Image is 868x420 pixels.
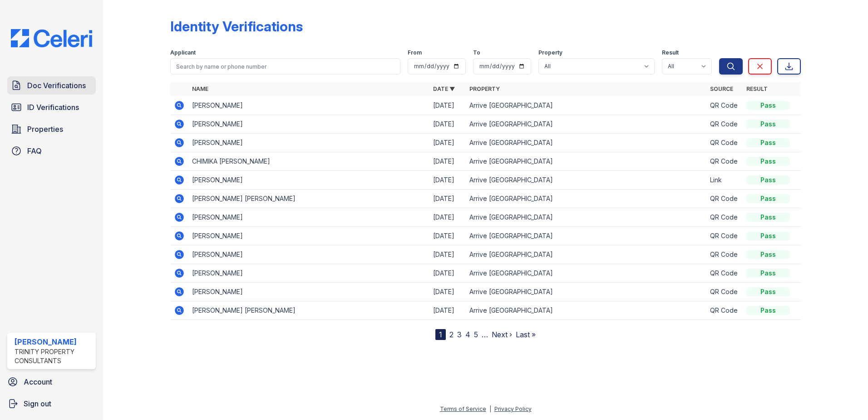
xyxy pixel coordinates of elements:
td: [DATE] [429,152,466,171]
td: [DATE] [429,245,466,264]
div: Pass [746,287,790,296]
a: Terms of Service [440,405,486,412]
td: [PERSON_NAME] [188,96,429,115]
div: Pass [746,138,790,147]
label: To [473,49,480,56]
td: [DATE] [429,264,466,283]
td: Arrive [GEOGRAPHIC_DATA] [466,283,707,301]
a: 4 [465,330,470,339]
td: [DATE] [429,227,466,245]
img: CE_Logo_Blue-a8612792a0a2168367f1c8372b55b34899dd931a85d93a1a3d3e32e68fde9ad4.png [4,29,99,47]
a: Doc Verifications [7,76,96,95]
td: Arrive [GEOGRAPHIC_DATA] [466,301,707,320]
td: [PERSON_NAME] [188,283,429,301]
a: Date ▼ [433,85,455,92]
div: Pass [746,101,790,110]
div: Pass [746,213,790,222]
td: Arrive [GEOGRAPHIC_DATA] [466,96,707,115]
a: Last » [516,330,536,339]
div: | [489,405,491,412]
td: [DATE] [429,115,466,134]
td: [PERSON_NAME] [188,134,429,152]
span: Doc Verifications [27,80,86,91]
div: Pass [746,250,790,259]
td: Arrive [GEOGRAPHIC_DATA] [466,171,707,190]
td: [DATE] [429,301,466,320]
td: [PERSON_NAME] [188,115,429,134]
span: Properties [27,124,63,135]
td: [PERSON_NAME] [PERSON_NAME] [188,301,429,320]
a: Property [469,85,500,92]
td: QR Code [706,134,743,152]
label: Property [538,49,562,56]
a: Name [192,85,208,92]
a: Privacy Policy [494,405,532,412]
div: Pass [746,306,790,315]
td: QR Code [706,152,743,171]
td: [PERSON_NAME] [188,264,429,283]
td: QR Code [706,115,743,134]
span: Sign out [24,398,51,409]
a: Sign out [4,395,99,413]
td: QR Code [706,227,743,245]
a: Source [710,85,733,92]
td: QR Code [706,264,743,283]
td: Arrive [GEOGRAPHIC_DATA] [466,245,707,264]
td: QR Code [706,245,743,264]
a: Result [746,85,768,92]
a: 3 [457,330,462,339]
td: [DATE] [429,134,466,152]
td: Arrive [GEOGRAPHIC_DATA] [466,227,707,245]
div: Pass [746,231,790,240]
a: 5 [474,330,478,339]
div: Trinity Property Consultants [15,347,92,365]
td: [DATE] [429,96,466,115]
a: Next › [492,330,512,339]
td: QR Code [706,283,743,301]
td: [PERSON_NAME] [188,245,429,264]
div: Pass [746,269,790,278]
a: Account [4,373,99,391]
td: QR Code [706,301,743,320]
td: [PERSON_NAME] [188,208,429,227]
a: FAQ [7,142,96,160]
td: QR Code [706,96,743,115]
label: Result [662,49,679,56]
label: From [408,49,422,56]
a: Properties [7,120,96,138]
span: FAQ [27,145,42,156]
div: Pass [746,194,790,203]
td: Arrive [GEOGRAPHIC_DATA] [466,152,707,171]
td: QR Code [706,190,743,208]
div: Pass [746,157,790,166]
td: [DATE] [429,171,466,190]
div: 1 [435,329,446,340]
td: [PERSON_NAME] [PERSON_NAME] [188,190,429,208]
div: Pass [746,175,790,185]
td: [DATE] [429,208,466,227]
td: [PERSON_NAME] [188,171,429,190]
span: ID Verifications [27,102,79,113]
td: [DATE] [429,190,466,208]
td: Link [706,171,743,190]
a: ID Verifications [7,98,96,116]
td: Arrive [GEOGRAPHIC_DATA] [466,190,707,208]
a: 2 [449,330,454,339]
td: CHIMIKA [PERSON_NAME] [188,152,429,171]
td: [PERSON_NAME] [188,227,429,245]
td: [DATE] [429,283,466,301]
td: Arrive [GEOGRAPHIC_DATA] [466,264,707,283]
td: Arrive [GEOGRAPHIC_DATA] [466,115,707,134]
input: Search by name or phone number [170,58,400,75]
td: Arrive [GEOGRAPHIC_DATA] [466,134,707,152]
div: Identity Verifications [170,18,303,35]
div: Pass [746,120,790,129]
div: [PERSON_NAME] [15,336,92,347]
label: Applicant [170,49,196,56]
span: … [482,329,488,340]
span: Account [24,376,52,387]
td: Arrive [GEOGRAPHIC_DATA] [466,208,707,227]
td: QR Code [706,208,743,227]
